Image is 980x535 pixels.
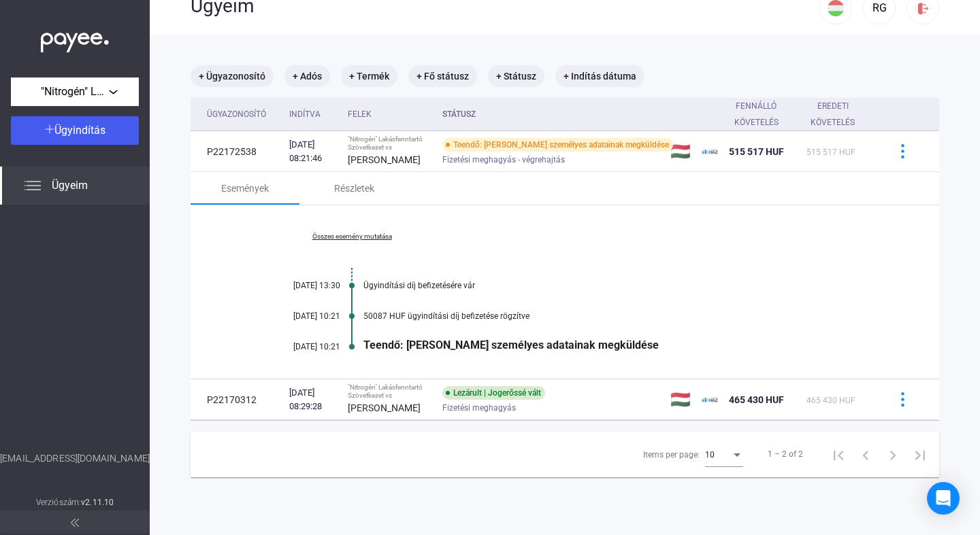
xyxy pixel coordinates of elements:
div: Események [221,180,269,196]
span: 515 517 HUF [806,148,855,157]
mat-chip: + Termék [341,65,397,87]
mat-select: Items per page: [705,446,743,462]
span: "Nitrogén" Lakásfenntartó Szövetkezet [41,84,109,100]
mat-chip: + Fő státusz [408,65,477,87]
button: Next page [879,441,906,468]
button: First page [825,441,852,468]
div: Teendő: [PERSON_NAME] személyes adatainak megküldése [442,138,673,152]
div: Ügyazonosító [207,106,266,122]
div: [DATE] 10:21 [259,342,340,351]
img: more-blue [896,144,910,158]
img: more-blue [896,392,910,407]
span: Fizetési meghagyás - végrehajtás [442,152,565,168]
mat-chip: + Ügyazonosító [191,65,274,87]
div: Ügyazonosító [207,106,278,122]
span: Ügyindítás [54,124,105,137]
button: more-blue [888,385,917,414]
div: Fennálló követelés [729,98,783,131]
img: ehaz-mini [702,143,718,160]
span: 515 517 HUF [729,146,784,157]
div: Open Intercom Messenger [927,482,960,515]
img: plus-white.svg [45,124,54,134]
div: Eredeti követelés [806,98,859,131]
img: list.svg [24,177,41,194]
td: P22170312 [191,379,284,420]
button: Previous page [852,441,879,468]
div: Felek [348,106,372,122]
div: Felek [348,106,432,122]
td: P22172538 [191,131,284,172]
mat-chip: + Státusz [488,65,544,87]
span: 465 430 HUF [729,394,784,405]
div: [DATE] 08:21:46 [289,138,337,165]
button: Ügyindítás [11,116,139,145]
span: 10 [705,450,715,460]
strong: [PERSON_NAME] [348,154,421,165]
div: Részletek [334,180,374,196]
span: Ügyeim [52,177,88,194]
div: "Nitrogén" Lakásfenntartó Szövetkezet vs [348,135,432,152]
div: Teendő: [PERSON_NAME] személyes adatainak megküldése [363,339,871,351]
button: Last page [906,441,934,468]
div: Indítva [289,106,337,122]
button: more-blue [888,137,917,166]
strong: v2.11.10 [81,498,114,507]
div: [DATE] 08:29:28 [289,386,337,413]
div: [DATE] 13:30 [259,281,340,290]
a: Összes esemény mutatása [259,232,445,241]
mat-chip: + Adós [284,65,330,87]
div: Fennálló követelés [729,98,796,131]
img: ehaz-mini [702,392,718,408]
button: "Nitrogén" Lakásfenntartó Szövetkezet [11,77,139,106]
div: Ügyindítási díj befizetésére vár [363,281,871,290]
div: "Nitrogén" Lakásfenntartó Szövetkezet vs [348,383,432,400]
span: 465 430 HUF [806,396,855,405]
td: 🇭🇺 [665,131,696,172]
img: white-payee-white-dot.svg [41,25,109,53]
td: 🇭🇺 [665,379,696,420]
div: 1 – 2 of 2 [768,446,803,462]
div: Indítva [289,106,321,122]
strong: [PERSON_NAME] [348,402,421,413]
div: 50087 HUF ügyindítási díj befizetése rögzítve [363,311,871,321]
img: arrow-double-left-grey.svg [71,519,79,527]
div: Lezárult | Jogerőssé vált [442,386,545,400]
span: Fizetési meghagyás [442,400,516,416]
img: logout-red [916,1,930,16]
div: Items per page: [643,447,700,463]
mat-chip: + Indítás dátuma [555,65,644,87]
div: Eredeti követelés [806,98,871,131]
th: Státusz [437,98,665,131]
div: [DATE] 10:21 [259,311,340,321]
